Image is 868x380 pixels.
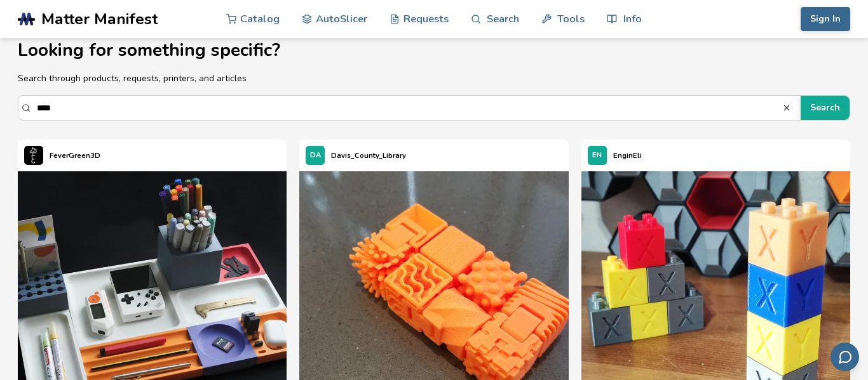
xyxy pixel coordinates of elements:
[18,41,850,60] h1: Looking for something specific?
[801,96,850,120] button: Search
[41,10,158,28] span: Matter Manifest
[782,103,794,112] button: Search
[592,152,602,160] span: EN
[831,343,859,371] button: Send feedback via email
[24,146,43,165] img: FeverGreen3D's profile
[331,149,406,162] p: Davis_County_Library
[310,152,321,160] span: DA
[18,140,107,171] a: FeverGreen3D's profileFeverGreen3D
[50,149,100,162] p: FeverGreen3D
[613,149,642,162] p: EnginEli
[37,96,782,119] input: Search
[801,7,850,31] button: Sign In
[18,72,850,85] p: Search through products, requests, printers, and articles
